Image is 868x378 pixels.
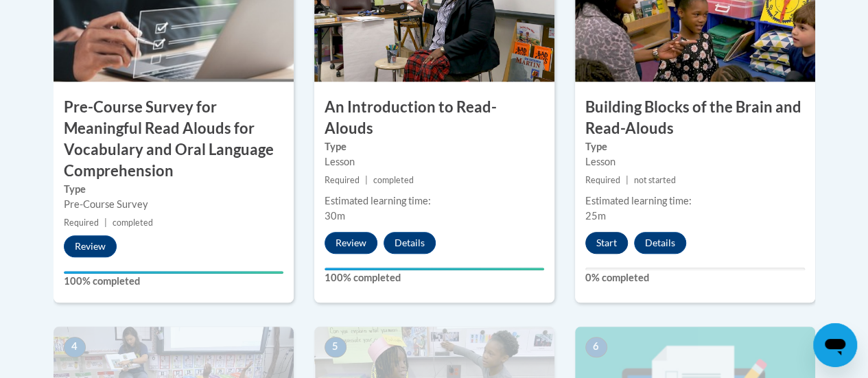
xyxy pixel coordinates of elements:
[585,139,805,154] label: Type
[585,270,805,285] label: 0% completed
[314,97,554,139] h3: An Introduction to Read-Alouds
[585,175,620,185] span: Required
[365,175,368,185] span: |
[813,323,857,367] iframe: Button to launch messaging window
[634,232,686,254] button: Details
[585,337,607,357] span: 6
[64,217,99,228] span: Required
[373,175,414,185] span: completed
[54,97,294,181] h3: Pre-Course Survey for Meaningful Read Alouds for Vocabulary and Oral Language Comprehension
[585,210,606,222] span: 25m
[325,154,544,169] div: Lesson
[575,97,815,139] h3: Building Blocks of the Brain and Read-Alouds
[325,270,544,285] label: 100% completed
[325,232,377,254] button: Review
[64,274,283,289] label: 100% completed
[64,182,283,197] label: Type
[64,271,283,274] div: Your progress
[626,175,629,185] span: |
[325,175,360,185] span: Required
[113,217,153,228] span: completed
[325,210,345,222] span: 30m
[64,337,86,357] span: 4
[634,175,676,185] span: not started
[104,217,107,228] span: |
[64,197,283,212] div: Pre-Course Survey
[585,232,628,254] button: Start
[325,337,347,357] span: 5
[325,139,544,154] label: Type
[325,193,544,209] div: Estimated learning time:
[325,268,544,270] div: Your progress
[64,235,117,257] button: Review
[384,232,436,254] button: Details
[585,154,805,169] div: Lesson
[585,193,805,209] div: Estimated learning time:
